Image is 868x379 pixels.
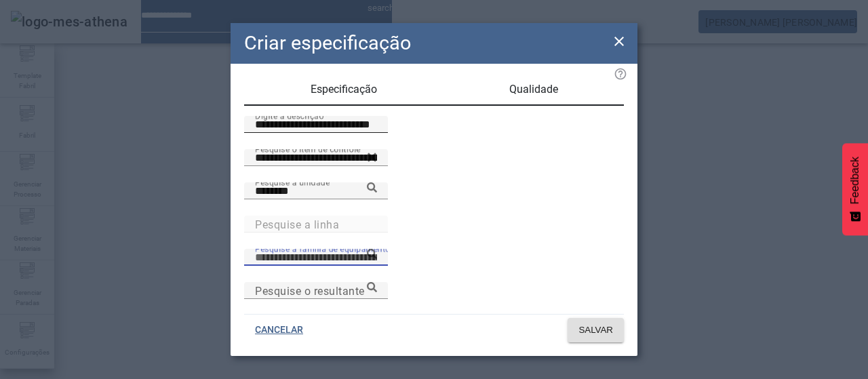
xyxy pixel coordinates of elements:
[255,323,303,337] span: CANCELAR
[255,243,390,253] mat-label: Pesquise a família de equipamento
[255,150,377,166] input: Number
[849,157,861,204] span: Feedback
[578,323,613,337] span: SALVAR
[255,218,339,231] mat-label: Pesquise a linha
[255,216,377,233] input: Number
[255,111,323,120] mat-label: Digite a descrição
[509,84,558,95] span: Qualidade
[244,318,314,342] button: CANCELAR
[244,28,411,58] h2: Criar especificação
[255,250,377,266] input: Number
[255,283,377,299] input: Number
[255,177,330,186] mat-label: Pesquise a unidade
[255,183,377,199] input: Number
[568,318,624,342] button: SALVAR
[255,284,365,297] mat-label: Pesquise o resultante
[255,144,361,153] mat-label: Pesquise o item de controle
[842,143,868,235] button: Feedback - Mostrar pesquisa
[311,84,377,95] span: Especificação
